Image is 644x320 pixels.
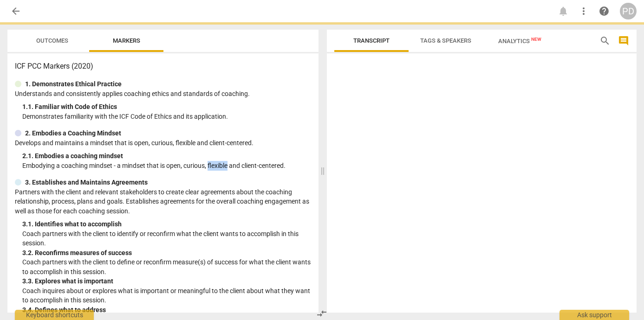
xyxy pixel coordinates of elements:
[22,102,311,112] div: 1. 1. Familiar with Code of Ethics
[15,138,311,148] p: Develops and maintains a mindset that is open, curious, flexible and client-centered.
[22,151,311,161] div: 2. 1. Embodies a coaching mindset
[15,89,311,99] p: Understands and consistently applies coaching ethics and standards of coaching.
[36,37,68,44] span: Outcomes
[498,38,541,45] span: Analytics
[598,6,610,17] span: help
[22,112,311,122] p: Demonstrates familiarity with the ICF Code of Ethics and its application.
[316,308,327,319] span: compare_arrows
[22,219,311,229] div: 3. 1. Identifies what to accomplish
[25,79,122,89] p: 1. Demonstrates Ethical Practice
[22,286,311,305] p: Coach inquires about or explores what is important or meaningful to the client about what they wa...
[113,37,140,44] span: Markers
[22,248,311,258] div: 3. 2. Reconfirms measures of success
[22,229,311,248] p: Coach partners with the client to identify or reconfirm what the client wants to accomplish in th...
[15,61,311,72] h3: ICF PCC Markers (2020)
[598,33,612,48] button: Search
[596,3,612,19] a: Help
[599,35,611,46] span: search
[620,3,637,19] button: PD
[616,33,631,48] button: Show/Hide comments
[559,310,629,320] div: Ask support
[25,178,148,187] p: 3. Establishes and Maintains Agreements
[531,37,541,42] span: New
[420,37,471,44] span: Tags & Speakers
[15,310,94,320] div: Keyboard shortcuts
[353,37,390,44] span: Transcript
[10,6,21,17] span: arrow_back
[22,161,311,171] p: Embodying a coaching mindset - a mindset that is open, curious, flexible and client-centered.
[22,276,311,286] div: 3. 3. Explores what is important
[618,35,629,46] span: comment
[578,6,589,17] span: more_vert
[22,257,311,276] p: Coach partners with the client to define or reconfirm measure(s) of success for what the client w...
[15,187,311,216] p: Partners with the client and relevant stakeholders to create clear agreements about the coaching ...
[22,305,311,315] div: 3. 4. Defines what to address
[25,128,121,138] p: 2. Embodies a Coaching Mindset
